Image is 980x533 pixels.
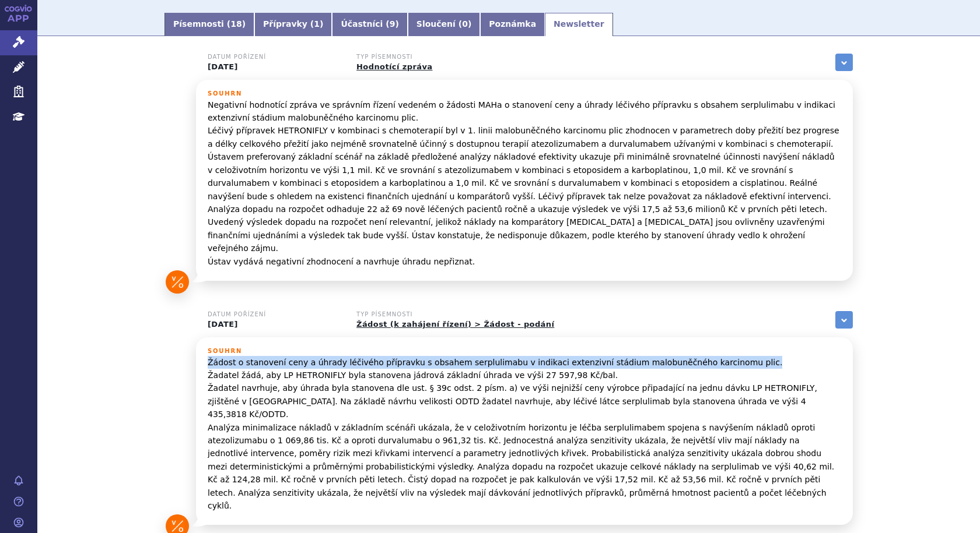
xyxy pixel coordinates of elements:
span: 18 [230,19,242,29]
a: Žádost (k zahájení řízení) > Žádost - podání [356,320,554,329]
a: zobrazit vše [835,54,853,71]
p: [DATE] [208,320,342,329]
span: 9 [390,19,395,29]
p: Žádost o stanovení ceny a úhrady léčivého přípravku s obsahem serplulimabu v indikaci extenzivní ... [208,356,841,513]
a: Newsletter [545,13,613,36]
a: Účastníci (9) [332,13,407,36]
p: Negativní hodnotící zpráva ve správním řízení vedeném o žádosti MAHa o stanovení ceny a úhrady lé... [208,98,841,268]
a: zobrazit vše [835,311,853,329]
h3: Typ písemnosti [356,54,491,61]
h3: Souhrn [208,348,841,355]
a: Písemnosti (18) [164,13,254,36]
a: Přípravky (1) [254,13,332,36]
h3: Datum pořízení [208,54,342,61]
a: Sloučení (0) [408,13,480,36]
a: Hodnotící zpráva [356,62,432,71]
p: [DATE] [208,62,342,72]
h3: Souhrn [208,90,841,97]
h3: Typ písemnosti [356,311,554,318]
a: Poznámka [480,13,545,36]
span: 0 [462,19,468,29]
span: 1 [314,19,320,29]
h3: Datum pořízení [208,311,342,318]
